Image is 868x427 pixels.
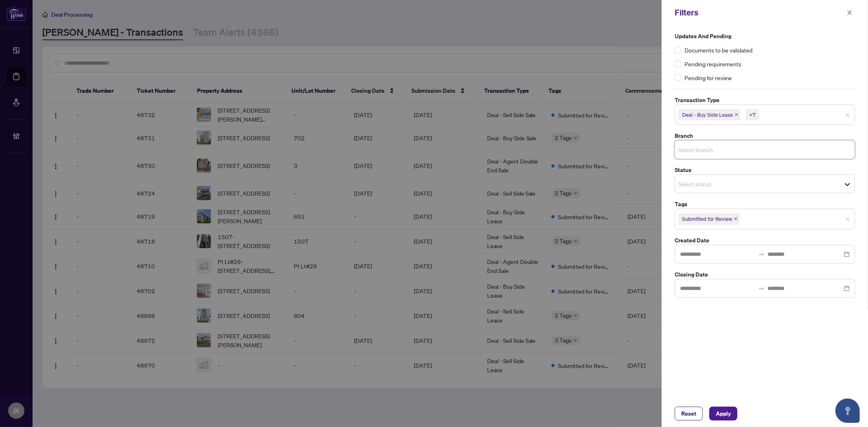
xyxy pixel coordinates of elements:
[758,251,765,257] span: to
[758,251,765,257] span: swap-right
[678,213,740,224] span: Submitted for Review
[684,73,732,82] span: Pending for review
[675,236,855,245] label: Created Date
[675,131,855,140] label: Branch
[675,7,844,19] div: Filters
[735,113,739,117] span: close
[749,111,756,119] div: +7
[709,407,737,420] button: Apply
[681,407,696,420] span: Reset
[682,215,732,223] span: Submitted for Review
[845,217,850,222] span: close
[845,113,850,118] span: close
[675,32,855,41] label: Updates and Pending
[734,217,738,221] span: close
[678,109,741,120] span: Deal - Buy Side Lease
[716,407,731,420] span: Apply
[684,46,752,54] span: Documents to be validated
[684,59,741,68] span: Pending requirements
[675,96,855,105] label: Transaction Type
[847,10,853,15] span: close
[675,200,855,209] label: Tags
[682,111,733,119] span: Deal - Buy Side Lease
[835,399,860,423] button: Open asap
[758,285,765,292] span: to
[675,270,855,279] label: Closing Date
[758,285,765,292] span: swap-right
[675,407,703,420] button: Reset
[675,166,855,174] label: Status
